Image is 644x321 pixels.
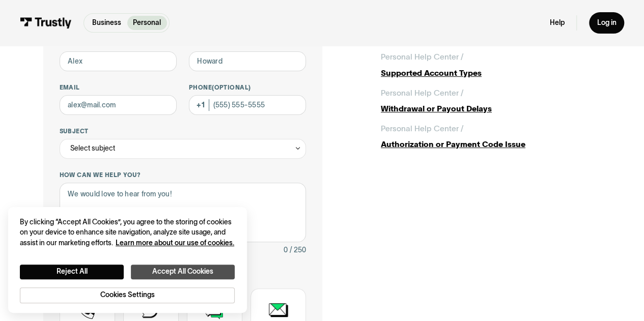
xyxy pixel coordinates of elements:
[290,244,306,256] div: / 250
[381,138,601,150] div: Authorization or Payment Code Issue
[8,207,247,313] div: Cookie banner
[381,123,463,134] div: Personal Help Center /
[60,51,177,71] input: Alex
[381,67,601,79] div: Supported Account Types
[189,51,306,71] input: Howard
[92,18,121,28] p: Business
[20,17,72,28] img: Trustly Logo
[550,18,565,27] a: Help
[189,83,306,92] label: Phone
[60,139,306,159] div: Select subject
[20,217,235,249] div: By clicking “Accept All Cookies”, you agree to the storing of cookies on your device to enhance s...
[381,51,601,79] a: Personal Help Center /Supported Account Types
[381,87,463,99] div: Personal Help Center /
[20,217,235,303] div: Privacy
[589,12,624,33] a: Log in
[284,244,288,256] div: 0
[597,18,616,27] div: Log in
[127,16,167,30] a: Personal
[133,18,161,28] p: Personal
[381,87,601,115] a: Personal Help Center /Withdrawal or Payout Delays
[86,16,127,30] a: Business
[60,95,177,115] input: alex@mail.com
[381,103,601,114] div: Withdrawal or Payout Delays
[60,127,306,135] label: Subject
[60,171,306,179] label: How can we help you?
[116,239,234,247] a: More information about your privacy, opens in a new tab
[20,265,124,279] button: Reject All
[60,83,177,92] label: Email
[189,95,306,115] input: (555) 555-5555
[381,51,463,63] div: Personal Help Center /
[381,123,601,151] a: Personal Help Center /Authorization or Payment Code Issue
[131,265,235,279] button: Accept All Cookies
[70,142,115,154] div: Select subject
[20,287,235,303] button: Cookies Settings
[212,84,251,91] span: (Optional)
